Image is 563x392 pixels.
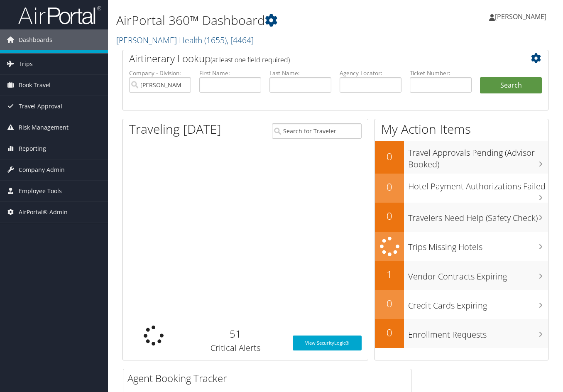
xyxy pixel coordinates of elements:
[408,208,548,224] h3: Travelers Need Help (Safety Check)
[211,55,290,64] span: (at least one field required)
[375,209,404,223] h2: 0
[480,77,542,94] button: Search
[375,267,404,282] h2: 1
[129,69,191,77] label: Company - Division:
[293,336,362,350] a: View SecurityLogic®
[375,319,548,348] a: 0Enrollment Requests
[375,326,404,340] h2: 0
[495,12,546,21] span: [PERSON_NAME]
[19,96,62,117] span: Travel Approval
[375,174,548,203] a: 0Hotel Payment Authorizations Failed
[191,327,280,341] h2: 51
[408,143,548,170] h3: Travel Approvals Pending (Advisor Booked)
[375,120,548,138] h1: My Action Items
[19,159,65,180] span: Company Admin
[19,138,46,159] span: Reporting
[18,5,101,25] img: airportal-logo.png
[19,75,51,96] span: Book Travel
[19,181,62,201] span: Employee Tools
[19,54,33,74] span: Trips
[269,69,331,77] label: Last Name:
[375,149,404,164] h2: 0
[129,51,507,66] h2: Airtinerary Lookup
[116,34,254,46] a: [PERSON_NAME] Health
[204,34,227,46] span: ( 1655 )
[408,296,548,311] h3: Credit Cards Expiring
[227,34,254,46] span: , [ 4464 ]
[191,342,280,354] h3: Critical Alerts
[19,117,69,138] span: Risk Management
[408,176,548,192] h3: Hotel Payment Authorizations Failed
[129,120,221,138] h1: Traveling [DATE]
[375,296,404,311] h2: 0
[199,69,261,77] label: First Name:
[127,371,411,385] h2: Agent Booking Tracker
[410,69,472,77] label: Ticket Number:
[408,325,548,341] h3: Enrollment Requests
[19,202,68,223] span: AirPortal® Admin
[489,4,555,29] a: [PERSON_NAME]
[375,290,548,319] a: 0Credit Cards Expiring
[408,237,548,253] h3: Trips Missing Hotels
[375,203,548,232] a: 0Travelers Need Help (Safety Check)
[375,232,548,261] a: Trips Missing Hotels
[116,12,409,29] h1: AirPortal 360™ Dashboard
[272,123,362,139] input: Search for Traveler
[375,141,548,173] a: 0Travel Approvals Pending (Advisor Booked)
[340,69,401,77] label: Agency Locator:
[375,180,404,194] h2: 0
[408,267,548,282] h3: Vendor Contracts Expiring
[19,29,52,50] span: Dashboards
[375,261,548,290] a: 1Vendor Contracts Expiring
